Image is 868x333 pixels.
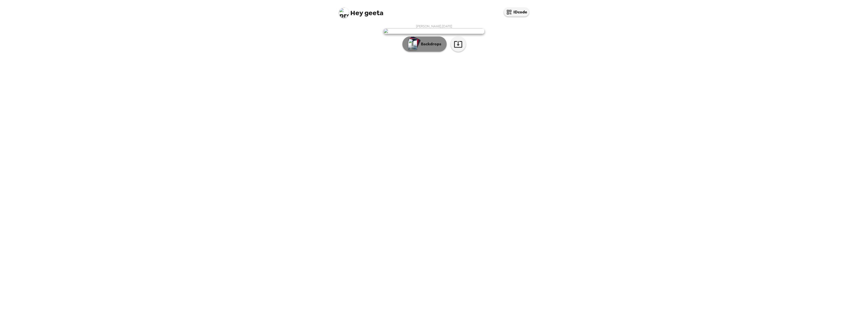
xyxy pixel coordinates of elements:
[383,28,485,34] img: user
[416,24,452,28] span: [PERSON_NAME] , [DATE]
[339,5,383,16] span: geeta
[402,36,447,52] button: Backdrops
[504,8,529,16] button: IDcode
[339,8,349,18] img: profile pic
[350,8,363,17] span: Hey
[418,41,441,47] p: Backdrops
